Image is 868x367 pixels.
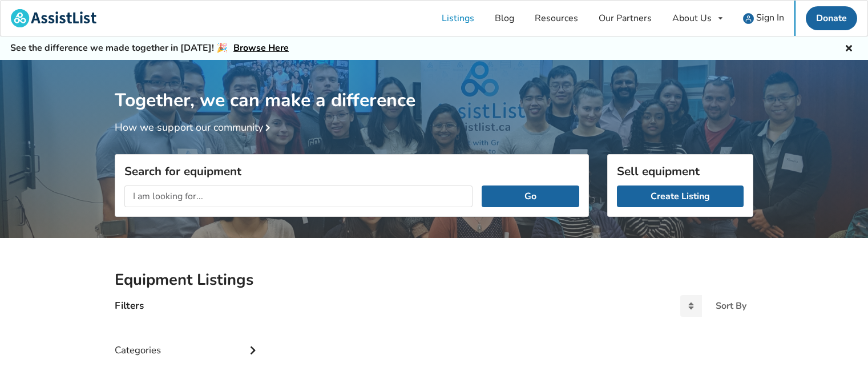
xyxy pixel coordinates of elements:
[716,301,746,310] div: Sort By
[115,270,753,290] h2: Equipment Listings
[756,11,784,24] span: Sign In
[233,42,289,54] a: Browse Here
[524,1,588,36] a: Resources
[485,1,524,36] a: Blog
[11,9,96,27] img: assistlist-logo
[115,321,261,362] div: Categories
[115,299,144,312] h4: Filters
[617,164,744,179] h3: Sell equipment
[672,14,712,23] div: About Us
[10,42,289,54] h5: See the difference we made together in [DATE]! 🎉
[617,185,744,207] a: Create Listing
[431,1,485,36] a: Listings
[588,1,662,36] a: Our Partners
[482,185,579,207] button: Go
[806,6,857,30] a: Donate
[743,13,754,24] img: user icon
[124,185,473,207] input: I am looking for...
[115,120,274,134] a: How we support our community
[733,1,794,36] a: user icon Sign In
[115,60,753,112] h1: Together, we can make a difference
[124,164,579,179] h3: Search for equipment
